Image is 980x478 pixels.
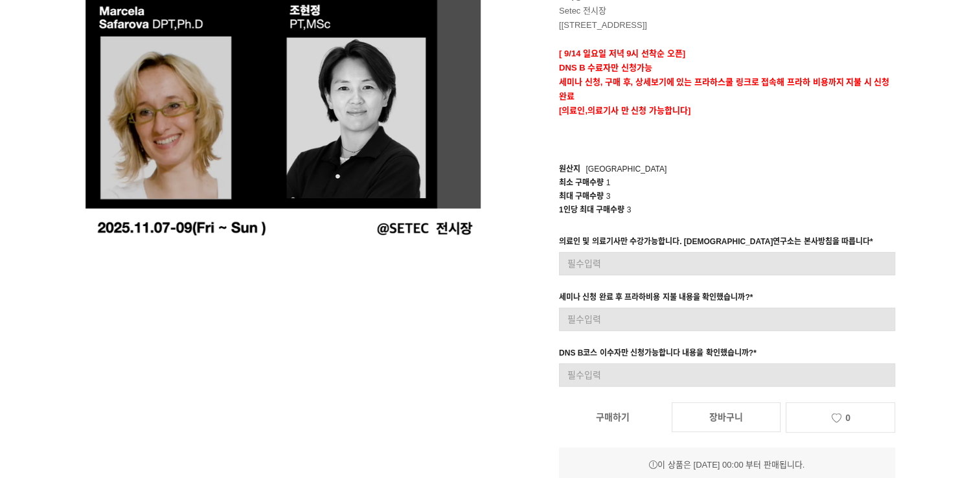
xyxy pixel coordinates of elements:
input: 필수입력 [559,308,895,331]
span: 최소 구매수량 [559,178,604,187]
strong: 세미나 신청, 구매 후, 상세보기에 있는 프라하스쿨 링크로 접속해 프라하 비용까지 지불 시 신청완료 [559,77,889,101]
span: 3 [627,205,632,214]
div: DNS B코스 이수자만 신청가능합니다 내용을 확인했습니까? [559,347,757,363]
input: 필수입력 [559,252,895,275]
span: 3 [606,192,611,201]
span: 최대 구매수량 [559,192,604,201]
input: 필수입력 [559,363,895,387]
span: 0 [845,413,850,423]
div: 이 상품은 [DATE] 00:00 부터 판매됩니다. [559,458,895,472]
span: 1인당 최대 구매수량 [559,205,624,214]
a: 0 [786,402,895,433]
span: 1 [606,178,611,187]
span: 원산지 [559,165,580,174]
a: 장바구니 [672,402,781,432]
a: 구매하기 [559,403,667,431]
strong: [의료인,의료기사 만 신청 가능합니다] [559,106,690,115]
div: 세미나 신청 완료 후 프라하비용 지불 내용을 확인했습니까? [559,291,753,308]
strong: DNS B 수료자만 신청가능 [559,63,652,73]
p: [[STREET_ADDRESS]] [559,18,895,32]
strong: [ 9/14 일요일 저녁 9시 선착순 오픈] [559,49,685,58]
div: 의료인 및 의료기사만 수강가능합니다. [DEMOGRAPHIC_DATA]연구소는 본사방침을 따릅니다 [559,235,873,252]
span: [GEOGRAPHIC_DATA] [586,165,667,174]
p: Setec 전시장 [559,4,895,18]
